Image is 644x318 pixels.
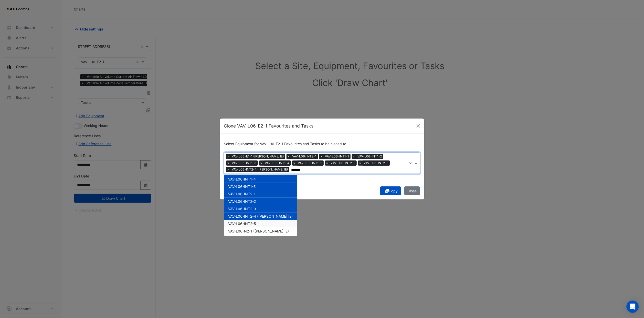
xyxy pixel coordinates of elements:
[228,207,256,211] span: VAV-L06-INT2-3
[409,161,414,166] span: Clear
[259,161,264,166] span: ×
[404,186,420,195] button: Close
[627,301,639,313] div: Open Intercom Messenger
[358,161,363,166] span: ×
[292,161,297,166] span: ×
[231,161,258,166] span: VAV-L06-INT1-3
[352,154,356,159] span: ×
[231,167,289,172] span: VAV-L06-INT2-4 ([PERSON_NAME] IE)
[297,161,324,166] span: VAV-L06-INT1-5
[287,154,291,159] span: ×
[380,186,401,195] button: Copy
[224,142,420,146] h6: Select Equipment for VAV-L06-E2-1 Favourites and Tasks to be cloned to
[319,154,324,159] span: ×
[224,123,314,129] h5: Clone VAV-L06-E2-1 Favourites and Tasks
[330,161,357,166] span: VAV-L06-INT2-2
[228,221,256,226] span: VAV-L06-INT2-5
[415,122,422,130] button: Close
[324,154,351,159] span: VAV-L06-INT1-1
[231,154,285,159] span: VAV-L06-E1-1 ([PERSON_NAME] IE)
[228,184,256,189] span: VAV-L06-INT1-5
[228,199,256,204] span: VAV-L06-INT2-2
[291,154,318,159] span: VAV-L06-INT2-1
[363,161,390,166] span: VAV-L06-INT2-3
[325,161,330,166] span: ×
[228,192,256,196] span: VAV-L06-INT2-1
[226,154,231,159] span: ×
[228,214,293,218] span: VAV-L06-INT2-4 ([PERSON_NAME] IE)
[356,154,383,159] span: VAV-L06-INT1-2
[228,229,289,233] span: VAV-L06-N2-1 ([PERSON_NAME] IE)
[226,161,231,166] span: ×
[226,167,231,172] span: ×
[224,174,297,236] ng-dropdown-panel: Options list
[228,177,256,181] span: VAV-L06-INT1-4
[264,161,291,166] span: VAV-L06-INT1-4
